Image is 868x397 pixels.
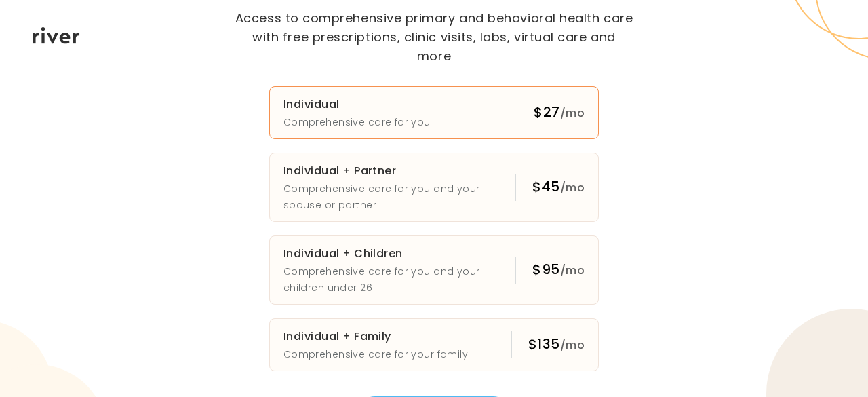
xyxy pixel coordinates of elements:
[234,9,634,66] p: Access to comprehensive primary and behavioral health care with free prescriptions, clinic visits...
[269,153,599,222] button: Individual + PartnerComprehensive care for you and your spouse or partner$45/mo
[560,263,585,278] span: /mo
[269,86,599,139] button: IndividualComprehensive care for you$27/mo
[534,102,585,123] div: $27
[269,235,599,305] button: Individual + ChildrenComprehensive care for you and your children under 26$95/mo
[283,95,431,114] h3: Individual
[528,335,585,355] div: $135
[283,181,515,213] p: Comprehensive care for you and your spouse or partner
[283,244,515,263] h3: Individual + Children
[269,318,599,371] button: Individual + FamilyComprehensive care for your family$135/mo
[532,177,585,197] div: $45
[532,260,585,280] div: $95
[283,162,515,181] h3: Individual + Partner
[560,180,585,195] span: /mo
[283,346,468,362] p: Comprehensive care for your family
[283,263,515,296] p: Comprehensive care for you and your children under 26
[283,114,431,130] p: Comprehensive care for you
[560,337,585,353] span: /mo
[560,105,585,121] span: /mo
[283,327,468,346] h3: Individual + Family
